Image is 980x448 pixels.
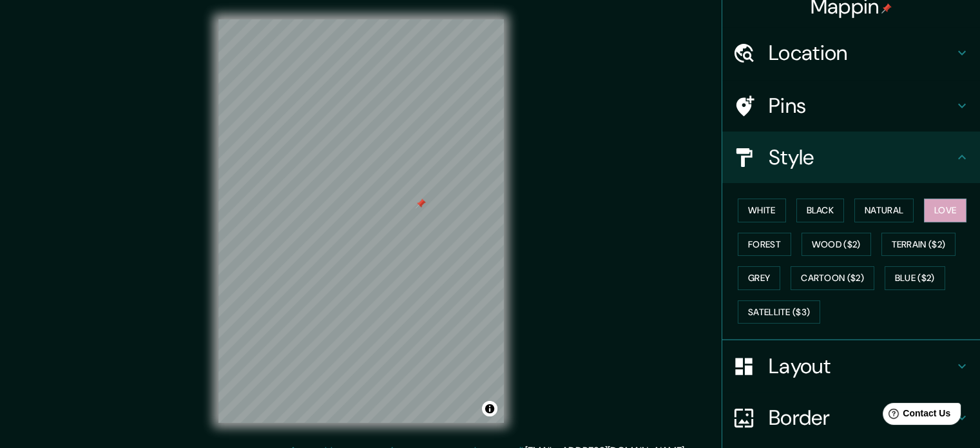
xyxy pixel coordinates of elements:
[738,199,786,222] button: White
[769,405,954,431] h4: Border
[769,144,954,170] h4: Style
[738,266,780,290] button: Grey
[881,3,892,14] img: pin-icon.png
[738,300,820,324] button: Satellite ($3)
[854,199,914,222] button: Natural
[796,199,845,222] button: Black
[769,93,954,119] h4: Pins
[482,401,497,416] button: Toggle attribution
[218,19,504,423] canvas: Map
[738,233,791,257] button: Forest
[722,80,980,131] div: Pins
[769,353,954,379] h4: Layout
[722,392,980,443] div: Border
[802,233,871,257] button: Wood ($2)
[791,266,874,290] button: Cartoon ($2)
[881,233,956,257] button: Terrain ($2)
[722,27,980,79] div: Location
[865,398,966,434] iframe: Help widget launcher
[885,266,945,290] button: Blue ($2)
[722,131,980,183] div: Style
[924,199,966,222] button: Love
[769,40,954,66] h4: Location
[722,340,980,392] div: Layout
